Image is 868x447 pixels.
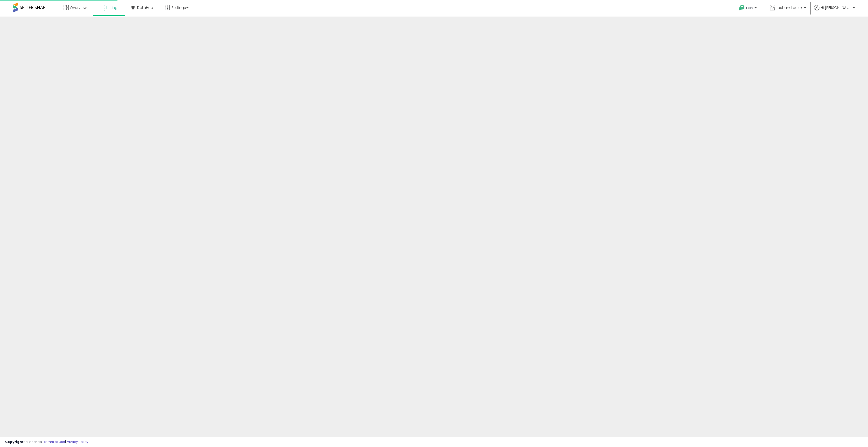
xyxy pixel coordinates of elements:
[821,5,851,10] span: Hi [PERSON_NAME]
[776,5,802,10] span: fast and quick
[106,5,120,10] span: Listings
[814,5,855,17] a: Hi [PERSON_NAME]
[137,5,153,10] span: DataHub
[735,1,762,17] a: Help
[746,6,753,10] span: Help
[739,5,745,11] i: Get Help
[70,5,86,10] span: Overview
